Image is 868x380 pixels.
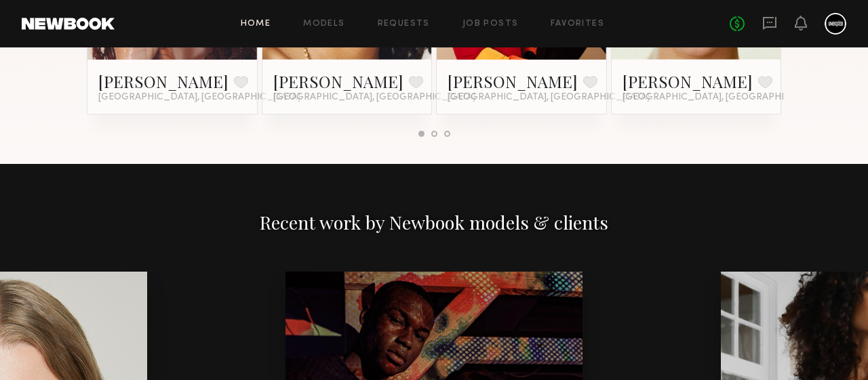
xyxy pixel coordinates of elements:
[273,70,403,92] a: [PERSON_NAME]
[623,92,825,103] span: [GEOGRAPHIC_DATA], [GEOGRAPHIC_DATA]
[462,20,519,28] a: Job Posts
[98,92,300,103] span: [GEOGRAPHIC_DATA], [GEOGRAPHIC_DATA]
[98,70,229,92] a: [PERSON_NAME]
[623,70,753,92] a: [PERSON_NAME]
[273,92,475,103] span: [GEOGRAPHIC_DATA], [GEOGRAPHIC_DATA]
[551,20,604,28] a: Favorites
[241,20,271,28] a: Home
[303,20,344,28] a: Models
[448,70,578,92] a: [PERSON_NAME]
[448,92,650,103] span: [GEOGRAPHIC_DATA], [GEOGRAPHIC_DATA]
[378,20,430,28] a: Requests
